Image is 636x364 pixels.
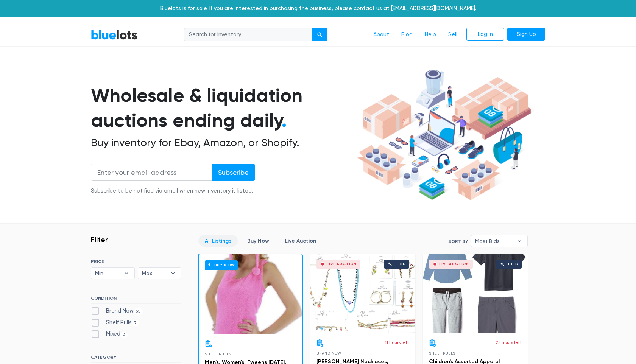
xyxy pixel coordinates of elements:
span: Max [142,268,167,279]
h1: Wholesale & liquidation auctions ending daily [91,83,354,133]
div: Live Auction [327,262,357,266]
span: Shelf Pulls [205,352,231,356]
img: hero-ee84e7d0318cb26816c560f6b4441b76977f77a177738b4e94f68c95b2b83dbb.png [354,66,534,204]
h6: CONDITION [91,296,181,304]
h2: Buy inventory for Ebay, Amazon, or Shopify. [91,136,354,149]
h3: Filter [91,235,108,244]
h6: Buy Now [205,260,238,270]
span: 3 [120,332,128,338]
label: Mixed [91,330,128,338]
p: 23 hours left [496,339,522,346]
h6: CATEGORY [91,355,181,363]
h6: PRICE [91,259,181,264]
span: . [282,109,287,132]
span: Shelf Pulls [429,351,455,355]
input: Subscribe [212,164,255,181]
a: Sign Up [507,28,545,41]
p: 11 hours left [385,339,409,346]
span: Min [95,268,120,279]
span: Most Bids [475,235,513,247]
label: Shelf Pulls [91,319,139,327]
span: 55 [134,308,143,314]
b: ▾ [165,268,181,279]
a: Sell [442,28,463,42]
a: Buy Now [241,235,276,247]
a: Live Auction 1 bid [310,254,415,333]
a: All Listings [198,235,238,247]
div: Subscribe to be notified via email when new inventory is listed. [91,187,255,195]
a: Log In [466,28,504,41]
b: ▾ [511,235,527,247]
label: Brand New [91,307,143,315]
a: Help [419,28,442,42]
b: ▾ [118,268,134,279]
input: Enter your email address [91,164,212,181]
a: Live Auction [279,235,323,247]
div: Live Auction [439,262,469,266]
a: Blog [395,28,419,42]
input: Search for inventory [184,28,313,42]
a: Buy Now [199,254,302,334]
a: Live Auction 1 bid [423,254,528,333]
a: About [367,28,395,42]
span: Brand New [316,351,341,355]
label: Sort By [448,238,468,245]
div: 1 bid [395,262,405,266]
a: BlueLots [91,29,138,40]
div: 1 bid [508,262,518,266]
span: 7 [132,320,139,326]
